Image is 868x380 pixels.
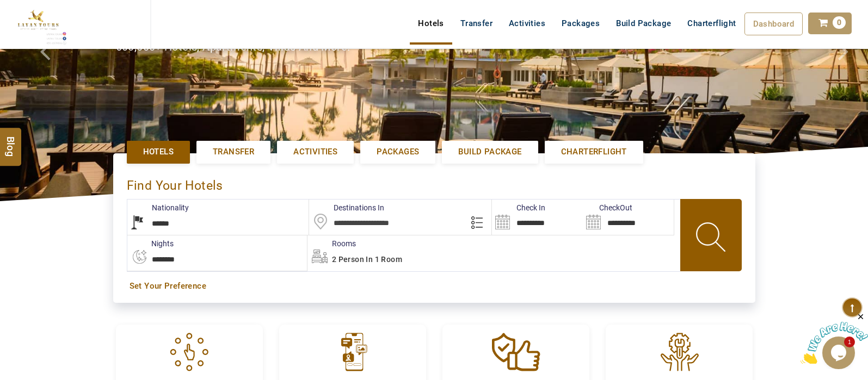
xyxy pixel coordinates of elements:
span: 0 [833,16,846,29]
span: Activities [293,146,337,158]
a: Charterflight [679,13,744,34]
label: Rooms [307,238,356,249]
input: Search [583,200,674,235]
a: Hotels [127,141,190,163]
div: Find Your Hotels [127,167,742,199]
a: Transfer [196,141,270,163]
span: Build Package [458,146,521,158]
a: Set Your Preference [130,281,739,292]
span: Transfer [213,146,254,158]
input: Search [492,200,583,235]
label: Destinations In [309,202,384,213]
label: Nationality [127,202,189,213]
a: Charterflight [545,141,643,163]
a: Build Package [442,141,538,163]
span: Charterflight [561,146,627,158]
a: Activities [277,141,354,163]
a: Activities [501,13,553,34]
iframe: chat widget [801,312,868,364]
a: Transfer [452,13,501,34]
a: Hotels [410,13,452,34]
span: 2 Person in 1 Room [332,255,402,264]
img: The Royal Line Holidays [8,4,67,46]
a: Packages [553,13,608,34]
label: nights [127,238,174,249]
span: Dashboard [753,19,795,29]
span: Charterflight [687,18,736,28]
span: Hotels [143,146,174,158]
a: 0 [808,13,852,34]
a: Packages [360,141,435,163]
label: Check In [492,202,545,213]
label: CheckOut [583,202,632,213]
span: Blog [4,136,18,145]
span: Packages [377,146,419,158]
a: Build Package [608,13,679,34]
